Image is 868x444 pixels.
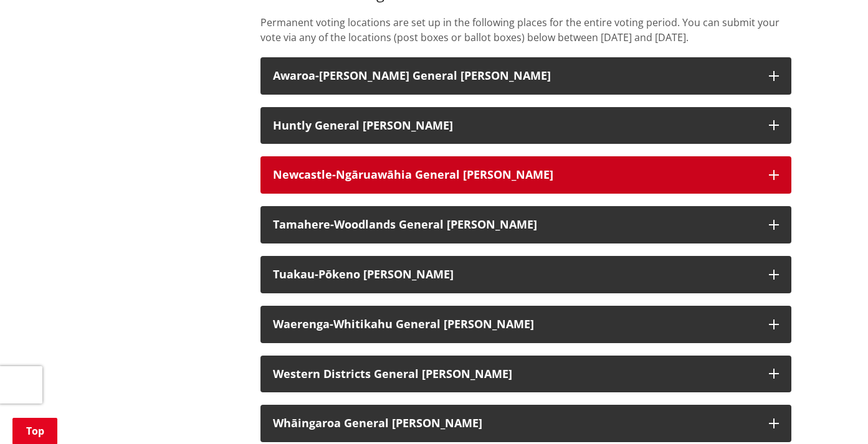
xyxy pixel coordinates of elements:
a: Top [12,418,57,444]
button: Newcastle-Ngāruawāhia General [PERSON_NAME] [260,156,791,194]
strong: Tamahere-Woodlands General [PERSON_NAME] [273,217,537,232]
button: Awaroa-[PERSON_NAME] General [PERSON_NAME] [260,57,791,95]
button: Tuakau-Pōkeno [PERSON_NAME] [260,256,791,293]
strong: Western Districts General [PERSON_NAME] [273,366,512,381]
button: Huntly General [PERSON_NAME] [260,107,791,144]
button: Western Districts General [PERSON_NAME] [260,356,791,393]
p: Permanent voting locations are set up in the following places for the entire voting period. You c... [260,15,791,45]
strong: Newcastle-Ngāruawāhia General [PERSON_NAME] [273,167,553,182]
button: Whāingaroa General [PERSON_NAME] [260,405,791,442]
iframe: Messenger Launcher [811,392,856,437]
strong: Whāingaroa General [PERSON_NAME] [273,415,482,430]
button: Waerenga-Whitikahu General [PERSON_NAME] [260,306,791,343]
h3: Tuakau-Pōkeno [PERSON_NAME] [273,268,756,281]
h3: Huntly General [PERSON_NAME] [273,120,756,132]
h3: Awaroa-[PERSON_NAME] General [PERSON_NAME] [273,70,756,82]
button: Tamahere-Woodlands General [PERSON_NAME] [260,206,791,243]
strong: Waerenga-Whitikahu General [PERSON_NAME] [273,316,534,331]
